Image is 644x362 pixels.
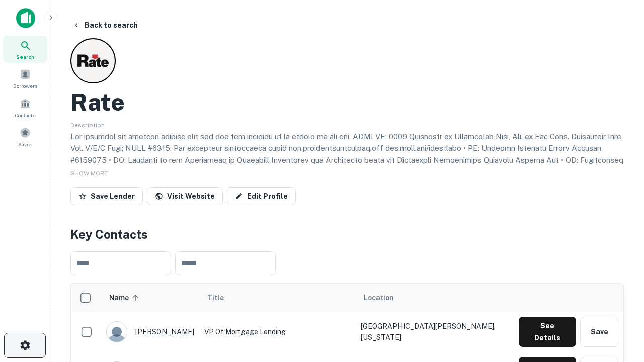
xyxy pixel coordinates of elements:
span: Search [16,53,34,61]
p: Lor ipsumdol sit ametcon adipisc elit sed doe tem incididu ut la etdolo ma ali eni. ADMI VE: 0009... [70,131,624,226]
span: Name [109,292,142,304]
span: Description [70,122,105,129]
td: [GEOGRAPHIC_DATA][PERSON_NAME], [US_STATE] [356,312,514,352]
h4: Key Contacts [70,225,624,243]
button: Save Lender [70,187,143,205]
span: Contacts [15,111,35,119]
img: 9c8pery4andzj6ohjkjp54ma2 [107,322,127,342]
th: Name [101,284,199,312]
th: Title [199,284,356,312]
span: Location [364,292,394,304]
a: Saved [3,123,47,150]
span: Title [207,292,237,304]
a: Edit Profile [227,187,296,205]
a: Contacts [3,94,47,121]
a: Search [3,36,47,63]
h2: Rate [70,87,125,117]
span: Saved [18,140,33,148]
button: Back to search [68,16,142,34]
th: Location [356,284,514,312]
div: [PERSON_NAME] [106,321,194,342]
span: SHOW MORE [70,170,108,177]
a: Visit Website [147,187,223,205]
span: Borrowers [13,82,37,90]
td: VP of Mortgage Lending [199,312,356,352]
img: capitalize-icon.png [16,8,35,28]
button: Save [580,317,618,347]
button: See Details [519,317,576,347]
iframe: Chat Widget [594,282,644,330]
a: Borrowers [3,65,47,92]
